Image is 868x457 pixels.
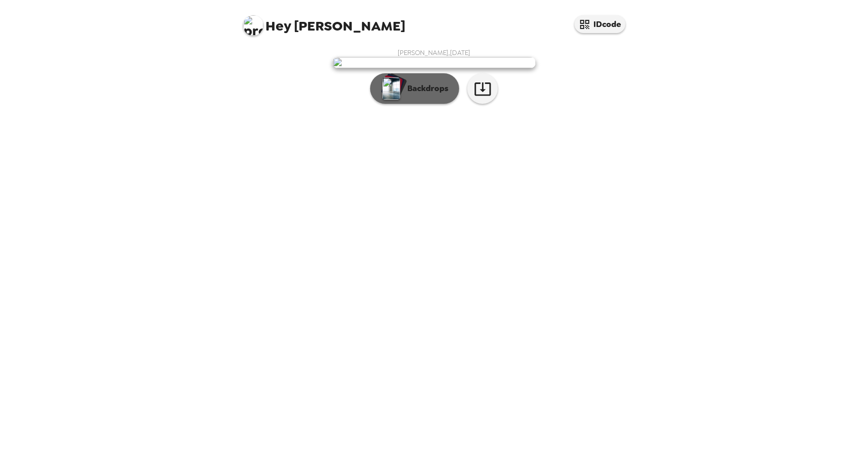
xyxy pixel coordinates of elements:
span: Hey [266,17,291,35]
button: IDcode [575,15,625,33]
span: [PERSON_NAME] , [DATE] [398,48,470,57]
p: Backdrops [402,82,448,95]
button: Backdrops [370,73,459,104]
img: user [333,57,536,68]
img: profile pic [243,15,263,36]
span: [PERSON_NAME] [243,10,406,33]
